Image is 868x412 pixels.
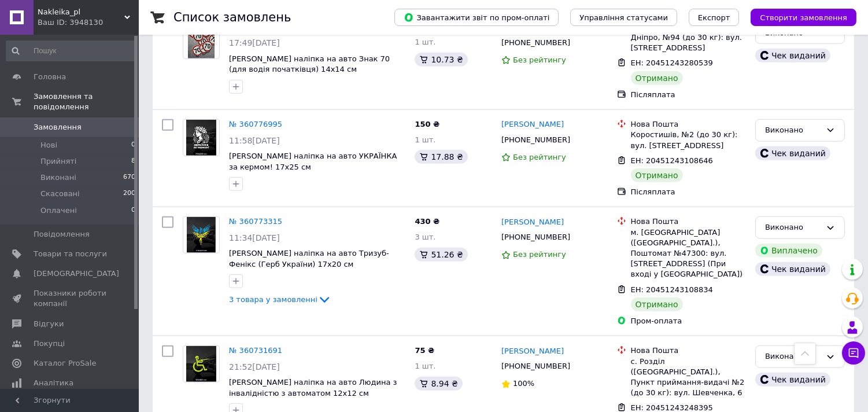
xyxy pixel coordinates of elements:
[415,362,435,370] span: 1 шт.
[229,249,389,268] a: [PERSON_NAME] наліпка на авто Тризуб-Фенікс (Герб України) 17х20 см
[415,150,467,164] div: 17.88 ₴
[6,41,136,61] input: Пошук
[34,268,119,279] span: [DEMOGRAPHIC_DATA]
[765,124,821,137] div: Виконано
[131,140,135,150] span: 0
[40,205,77,216] span: Оплачені
[739,13,856,21] a: Створити замовлення
[34,91,139,112] span: Замовлення та повідомлення
[501,119,564,130] a: [PERSON_NAME]
[513,379,534,388] span: 100%
[173,10,291,24] h1: Список замовлень
[183,119,220,156] a: Фото товару
[415,53,467,67] div: 10.73 ₴
[34,72,66,82] span: Головна
[229,38,280,47] span: 17:49[DATE]
[415,38,435,46] span: 1 шт.
[34,229,90,240] span: Повідомлення
[38,7,124,17] span: Nakleika_pl
[229,346,282,355] a: № 360731691
[415,217,439,226] span: 430 ₴
[34,358,96,369] span: Каталог ProSale
[188,23,215,58] img: Фото товару
[689,9,740,26] button: Експорт
[415,233,435,241] span: 3 шт.
[631,130,746,150] div: Коростишів, №2 (до 30 кг): вул. [STREET_ADDRESS]
[631,168,683,182] div: Отримано
[34,319,64,329] span: Відгуки
[229,295,317,304] span: 3 товара у замовленні
[755,49,830,62] div: Чек виданий
[38,17,139,28] div: Ваш ID: 3948130
[186,120,216,156] img: Фото товару
[755,262,830,276] div: Чек виданий
[765,222,821,234] div: Виконано
[183,22,220,59] a: Фото товару
[229,378,397,398] a: [PERSON_NAME] наліпка на авто Людина з інвалідністю з автоматом 12х12 см
[415,135,435,144] span: 1 шт.
[131,156,135,167] span: 8
[631,187,746,197] div: Післяплата
[404,12,549,23] span: Завантажити звіт по пром-оплаті
[842,341,865,365] button: Чат з покупцем
[755,244,822,257] div: Виплачено
[631,227,746,280] div: м. [GEOGRAPHIC_DATA] ([GEOGRAPHIC_DATA].), Поштомат №47300: вул. [STREET_ADDRESS] (При вході у [G...
[631,285,713,294] span: ЕН: 20451243108834
[755,146,830,160] div: Чек виданий
[698,13,730,22] span: Експорт
[34,122,82,133] span: Замовлення
[631,156,713,165] span: ЕН: 20451243108646
[229,217,282,226] a: № 360773315
[499,133,572,148] div: [PHONE_NUMBER]
[631,32,746,53] div: Дніпро, №94 (до 30 кг): вул. [STREET_ADDRESS]
[631,356,746,399] div: с. Розділ ([GEOGRAPHIC_DATA].), Пункт приймання-видачі №2 (до 30 кг): вул. Шевченка, 6
[229,136,280,145] span: 11:58[DATE]
[501,217,564,228] a: [PERSON_NAME]
[631,119,746,130] div: Нова Пошта
[631,345,746,356] div: Нова Пошта
[415,248,467,262] div: 51.26 ₴
[183,345,220,382] a: Фото товару
[760,13,847,22] span: Створити замовлення
[631,71,683,85] div: Отримано
[631,216,746,227] div: Нова Пошта
[751,9,856,26] button: Створити замовлення
[123,172,135,183] span: 670
[183,216,220,253] a: Фото товару
[131,205,135,216] span: 0
[765,351,821,363] div: Виконано
[229,362,280,371] span: 21:52[DATE]
[40,140,57,150] span: Нові
[415,377,462,391] div: 8.94 ₴
[579,13,668,22] span: Управління статусами
[631,297,683,311] div: Отримано
[499,230,572,245] div: [PHONE_NUMBER]
[229,120,282,128] a: № 360776995
[187,217,216,253] img: Фото товару
[513,56,566,64] span: Без рейтингу
[501,346,564,357] a: [PERSON_NAME]
[631,316,746,326] div: Пром-оплата
[40,189,80,199] span: Скасовані
[499,35,572,50] div: [PHONE_NUMBER]
[229,152,397,171] span: [PERSON_NAME] наліпка на авто УКРАЇНКА за кермом! 17х25 см
[513,153,566,161] span: Без рейтингу
[186,346,216,382] img: Фото товару
[631,403,713,412] span: ЕН: 20451243248395
[415,120,439,128] span: 150 ₴
[123,189,135,199] span: 200
[394,9,559,26] button: Завантажити звіт по пром-оплаті
[499,359,572,374] div: [PHONE_NUMBER]
[40,172,76,183] span: Виконані
[34,249,107,259] span: Товари та послуги
[34,378,73,388] span: Аналітика
[34,339,65,349] span: Покупці
[40,156,76,167] span: Прийняті
[570,9,677,26] button: Управління статусами
[631,90,746,100] div: Післяплата
[34,288,107,309] span: Показники роботи компанії
[631,58,713,67] span: ЕН: 20451243280539
[229,54,390,74] a: [PERSON_NAME] наліпка на авто Знак 70 (для водія початківця) 14х14 см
